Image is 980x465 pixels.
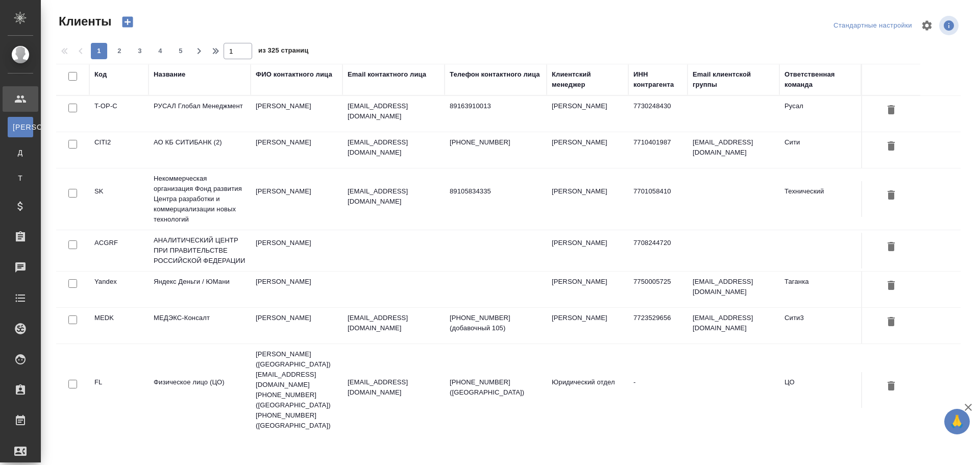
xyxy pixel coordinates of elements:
button: Удалить [883,186,900,205]
td: Русал [779,96,861,132]
td: Таганка [779,272,861,307]
td: [PERSON_NAME] [251,132,342,168]
span: Клиенты [56,13,111,30]
td: [PERSON_NAME] [547,272,628,307]
a: [PERSON_NAME] [8,117,33,137]
td: Сити [779,132,861,168]
td: [PERSON_NAME] [251,96,342,132]
span: 🙏 [948,411,966,432]
button: Удалить [883,277,900,296]
td: [PERSON_NAME] [251,181,342,217]
td: [PERSON_NAME] [547,96,628,132]
td: ACGRF [89,233,149,268]
td: ЦО [779,372,861,408]
td: РУСАЛ Глобал Менеджмент [149,96,251,132]
p: [PHONE_NUMBER] ([GEOGRAPHIC_DATA]) [450,377,542,398]
td: [EMAIL_ADDRESS][DOMAIN_NAME] [688,272,779,307]
button: Удалить [883,238,900,257]
p: 89163910013 [450,101,542,111]
span: 2 [111,46,128,56]
div: Email контактного лица [348,69,426,80]
div: Телефон контактного лица [450,69,540,80]
td: [PERSON_NAME] [547,308,628,344]
td: [PERSON_NAME] [251,233,342,268]
p: [EMAIL_ADDRESS][DOMAIN_NAME] [348,137,439,158]
p: [EMAIL_ADDRESS][DOMAIN_NAME] [348,377,439,398]
td: 7708244720 [628,233,688,268]
td: 7723529656 [628,308,688,344]
div: Название [154,69,185,80]
p: [PHONE_NUMBER] [450,137,542,148]
div: Email клиентской группы [693,69,774,90]
td: Юридический отдел [547,372,628,408]
span: Настроить таблицу [915,13,939,38]
td: [PERSON_NAME] [251,272,342,307]
td: Технический [779,181,861,217]
div: Код [94,69,107,80]
span: из 325 страниц [258,44,308,59]
button: 3 [132,43,148,59]
p: 89105834335 [450,186,542,197]
td: - [628,372,688,408]
td: 7730248430 [628,96,688,132]
div: Клиентский менеджер [552,69,623,90]
td: MEDK [89,308,149,344]
button: 🙏 [944,409,970,434]
td: 7750005725 [628,272,688,307]
span: Посмотреть информацию [939,16,961,35]
p: [EMAIL_ADDRESS][DOMAIN_NAME] [348,101,439,121]
td: АНАЛИТИЧЕСКИЙ ЦЕНТР ПРИ ПРАВИТЕЛЬСТВЕ РОССИЙСКОЙ ФЕДЕРАЦИИ [149,230,251,271]
button: 2 [111,43,128,59]
button: Удалить [883,137,900,156]
button: 5 [173,43,189,59]
a: Т [8,168,33,188]
td: [EMAIL_ADDRESS][DOMAIN_NAME] [688,308,779,344]
td: Yandex [89,272,149,307]
td: Сити3 [779,308,861,344]
button: Удалить [883,313,900,332]
div: ФИО контактного лица [256,69,332,80]
button: Удалить [883,377,900,396]
td: CITI2 [89,132,149,168]
td: 7710401987 [628,132,688,168]
td: 7701058410 [628,181,688,217]
p: [PHONE_NUMBER] (добавочный 105) [450,313,542,333]
p: [EMAIL_ADDRESS][DOMAIN_NAME] [348,313,439,333]
td: МЕДЭКС-Консалт [149,308,251,344]
span: 3 [132,46,148,56]
span: [PERSON_NAME] [13,122,28,132]
td: [PERSON_NAME] [547,181,628,217]
div: ИНН контрагента [633,69,682,90]
a: Д [8,142,33,163]
span: 4 [152,46,168,56]
td: Физическое лицо (ЦО) [149,372,251,408]
td: АО КБ СИТИБАНК (2) [149,132,251,168]
div: Ответственная команда [785,69,856,90]
button: Удалить [883,101,900,120]
td: Некоммерческая организация Фонд развития Центра разработки и коммерциализации новых технологий [149,168,251,230]
td: SK [89,181,149,217]
span: 5 [173,46,189,56]
td: [PERSON_NAME] [547,233,628,268]
span: Д [13,148,28,158]
div: split button [831,18,915,34]
span: Т [13,173,28,183]
td: T-OP-C [89,96,149,132]
button: Создать [115,13,140,31]
td: [EMAIL_ADDRESS][DOMAIN_NAME] [688,132,779,168]
button: 4 [152,43,168,59]
td: [PERSON_NAME] ([GEOGRAPHIC_DATA]) [EMAIL_ADDRESS][DOMAIN_NAME] [PHONE_NUMBER] ([GEOGRAPHIC_DATA])... [251,344,342,436]
p: [EMAIL_ADDRESS][DOMAIN_NAME] [348,186,439,207]
td: [PERSON_NAME] [547,132,628,168]
td: FL [89,372,149,408]
td: [PERSON_NAME] [251,308,342,344]
td: Яндекс Деньги / ЮМани [149,272,251,307]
